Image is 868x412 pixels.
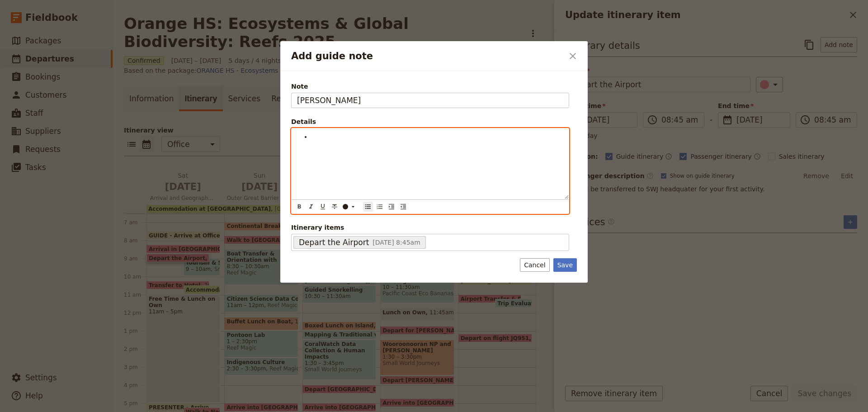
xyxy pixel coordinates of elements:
h2: Add guide note [291,49,563,63]
span: Itinerary items [291,223,569,232]
span: Depart the Airport [299,237,369,248]
button: Bulleted list [363,202,373,212]
button: Cancel [520,258,549,272]
button: ​ [340,202,359,212]
div: ​ [342,203,360,210]
div: Details [291,117,569,126]
button: Close dialog [565,48,580,64]
button: Format underline [318,202,328,212]
button: Format bold [294,202,304,212]
button: Format strikethrough [330,202,340,212]
input: Note [291,93,569,108]
button: Increase indent [387,202,396,212]
span: Note [291,82,569,91]
button: Save [553,258,577,272]
button: Decrease indent [398,202,408,212]
button: Format italic [306,202,316,212]
span: [DATE] 8:45am [373,239,420,246]
button: Numbered list [375,202,385,212]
